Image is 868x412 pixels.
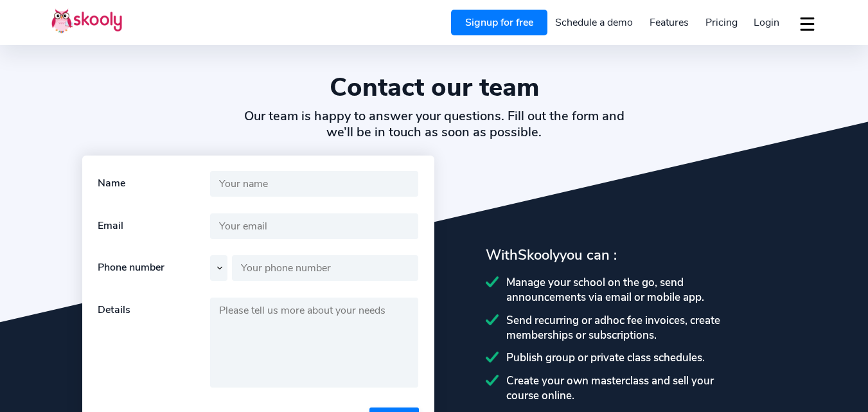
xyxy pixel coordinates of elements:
[243,108,626,140] h2: Our team is happy to answer your questions. Fill out the form and we’ll be in touch as soon as po...
[641,12,697,33] a: Features
[697,12,746,33] a: Pricing
[51,8,122,33] img: Skooly
[745,12,788,33] a: Login
[705,15,738,30] span: Pricing
[98,255,210,281] div: Phone number
[547,12,642,33] a: Schedule a demo
[486,275,786,305] div: Manage your school on the go, send announcements via email or mobile app.
[451,10,547,35] a: Signup for free
[98,171,210,197] div: Name
[232,255,419,281] input: Your phone number
[210,213,419,239] input: Your email
[518,246,560,265] span: Skooly
[486,313,786,343] div: Send recurring or adhoc fee invoices, create memberships or subscriptions.
[51,72,817,103] h1: Contact our team
[98,298,210,391] div: Details
[98,213,210,239] div: Email
[754,15,779,30] span: Login
[210,171,419,197] input: Your name
[486,246,786,265] div: With you can :
[798,9,817,39] button: dropdown menu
